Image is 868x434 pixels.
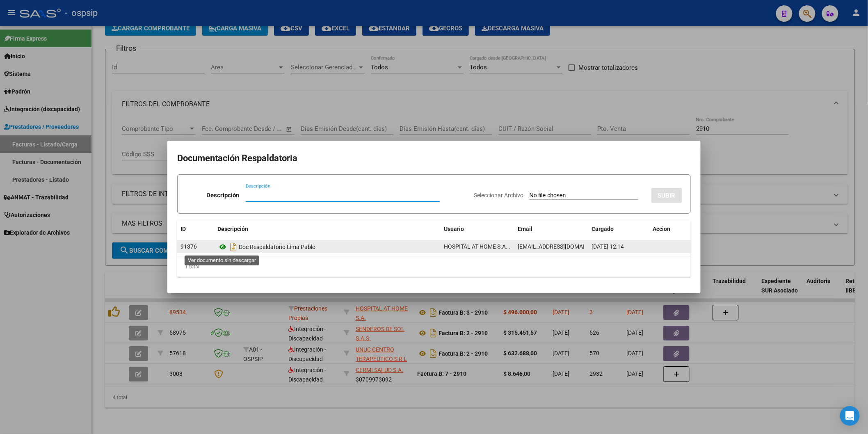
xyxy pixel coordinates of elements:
[444,226,464,232] span: Usuario
[444,243,510,250] span: HOSPITAL AT HOME S.A. .
[177,220,214,238] datatable-header-cell: ID
[518,243,609,250] span: [EMAIL_ADDRESS][DOMAIN_NAME]
[206,191,239,200] p: Descripción
[592,243,624,250] span: [DATE] 12:14
[180,226,186,232] span: ID
[177,256,691,277] div: 1 total
[592,226,614,232] span: Cargado
[658,192,676,199] span: SUBIR
[651,188,682,203] button: SUBIR
[840,406,860,426] div: Open Intercom Messenger
[514,220,588,238] datatable-header-cell: Email
[588,220,650,238] datatable-header-cell: Cargado
[518,226,532,232] span: Email
[228,240,239,254] i: Descargar documento
[217,226,248,232] span: Descripción
[214,220,441,238] datatable-header-cell: Descripción
[177,151,691,166] h2: Documentación Respaldatoria
[474,192,523,199] span: Seleccionar Archivo
[650,220,691,238] datatable-header-cell: Accion
[653,226,671,232] span: Accion
[217,240,437,254] div: Doc Respaldatorio Lima Pablo
[180,243,197,250] span: 91376
[441,220,514,238] datatable-header-cell: Usuario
